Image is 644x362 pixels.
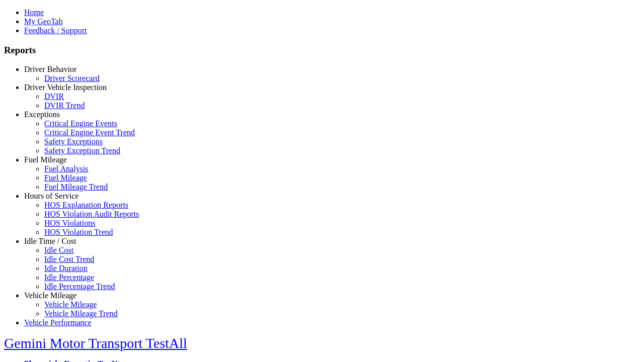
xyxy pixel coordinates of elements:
[44,273,94,282] a: Idle Percentage
[24,110,60,119] a: Exceptions
[44,228,113,236] a: HOS Violation Trend
[24,65,76,73] a: Driver Behavior
[24,26,87,35] a: Feedback / Support
[44,219,95,227] a: HOS Violations
[4,45,640,56] h3: Reports
[24,291,76,300] a: Vehicle Mileage
[24,83,107,92] a: Driver Vehicle Inspection
[44,74,100,82] a: Driver Scorecard
[44,300,97,309] a: Vehicle Mileage
[4,335,187,351] a: Gemini Motor Transport TestAll
[24,318,92,327] a: Vehicle Performance
[44,173,87,182] a: Fuel Mileage
[24,192,78,200] a: Hours of Service
[24,8,44,17] a: Home
[24,17,63,26] a: My GeoTab
[24,155,67,164] a: Fuel Mileage
[44,201,128,209] a: HOS Explanation Reports
[44,92,64,101] a: DVIR
[44,309,118,318] a: Vehicle Mileage Trend
[44,128,135,137] a: Critical Engine Event Trend
[44,119,117,128] a: Critical Engine Events
[44,255,95,263] a: Idle Cost Trend
[44,210,139,218] a: HOS Violation Audit Reports
[24,237,76,245] a: Idle Time / Cost
[44,137,103,146] a: Safety Exceptions
[44,164,89,173] a: Fuel Analysis
[44,101,85,110] a: DVIR Trend
[44,183,108,191] a: Fuel Mileage Trend
[44,246,73,254] a: Idle Cost
[44,264,88,273] a: Idle Duration
[44,282,115,291] a: Idle Percentage Trend
[44,146,120,155] a: Safety Exception Trend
